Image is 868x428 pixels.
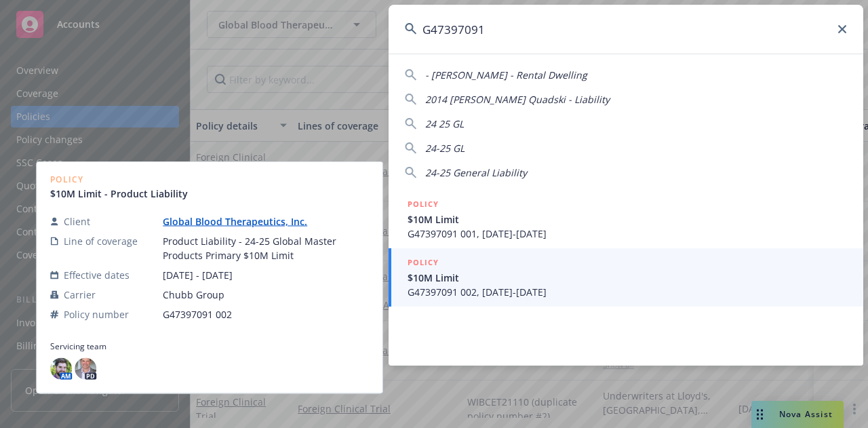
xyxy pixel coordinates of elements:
h5: POLICY [408,197,439,211]
span: 2014 [PERSON_NAME] Quadski - Liability [425,93,610,106]
span: $10M Limit [408,212,847,227]
span: G47397091 002, [DATE]-[DATE] [408,285,847,299]
span: $10M Limit [408,271,847,285]
span: 24-25 General Liability [425,166,527,179]
span: 24 25 GL [425,117,464,130]
h5: POLICY [408,256,439,269]
span: 24-25 GL [425,142,465,155]
span: - [PERSON_NAME] - Rental Dwelling [425,69,587,81]
span: G47397091 001, [DATE]-[DATE] [408,227,847,241]
a: POLICY$10M LimitG47397091 001, [DATE]-[DATE] [389,190,863,248]
input: Search... [389,5,863,54]
a: POLICY$10M LimitG47397091 002, [DATE]-[DATE] [389,248,863,307]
